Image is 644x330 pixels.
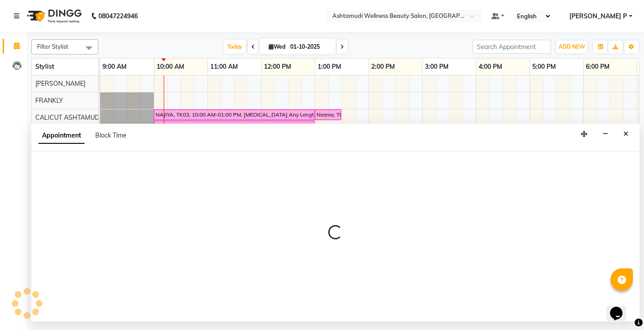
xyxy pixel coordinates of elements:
[288,40,332,54] input: 2025-10-01
[476,60,504,73] a: 4:00 PM
[619,127,632,141] button: Close
[316,111,340,119] div: Neema, TK01, 01:00 PM-01:30 PM, [GEOGRAPHIC_DATA]
[95,131,127,139] span: Block Time
[155,111,314,119] div: NAJIYA, TK03, 10:00 AM-01:00 PM, [MEDICAL_DATA] Any Length Offer
[100,60,129,73] a: 9:00 AM
[35,113,101,121] span: CALICUT ASHTAMUDI
[569,12,627,21] span: [PERSON_NAME] P
[98,4,138,29] b: 08047224946
[530,60,558,73] a: 5:00 PM
[38,128,85,144] span: Appointment
[154,60,186,73] a: 10:00 AM
[262,60,293,73] a: 12:00 PM
[556,41,587,53] button: ADD NEW
[208,60,240,73] a: 11:00 AM
[606,294,635,321] iframe: chat widget
[423,60,451,73] a: 3:00 PM
[35,79,85,88] span: [PERSON_NAME]
[369,60,397,73] a: 2:00 PM
[35,63,54,71] span: Stylist
[23,4,84,29] img: logo
[37,43,68,50] span: Filter Stylist
[559,43,585,50] span: ADD NEW
[267,43,288,50] span: Wed
[584,60,612,73] a: 6:00 PM
[473,40,551,54] input: Search Appointment
[315,60,343,73] a: 1:00 PM
[35,96,63,104] span: FRANKLY
[224,40,246,54] span: Today
[155,122,314,130] div: Neema, TK01, 10:00 AM-01:00 PM, [MEDICAL_DATA] Any Length Offer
